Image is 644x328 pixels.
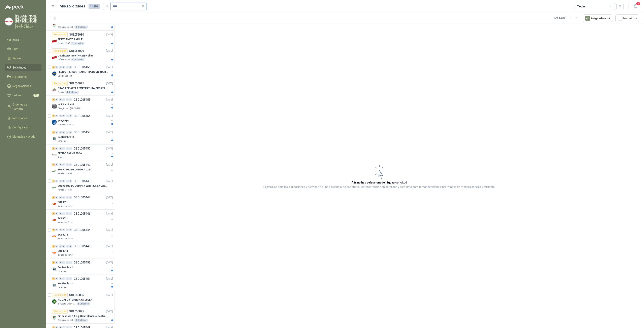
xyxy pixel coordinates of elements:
img: Company Logo [52,39,57,43]
p: Sin Babosas® 1 Kg: Control Natural de Caracoles y Babosas [58,314,108,318]
div: 1 [52,261,55,264]
div: 0 [62,147,65,150]
span: Configuración [12,125,30,130]
p: 14906716 [58,119,69,123]
div: 0 [62,277,65,280]
span: Licitaciones [12,75,27,79]
div: 6 [52,66,55,69]
span: Remisiones [12,116,27,120]
div: 0 [59,277,62,280]
p: Lafayette SAS [58,42,70,45]
div: 0 [59,115,62,117]
div: 0 [55,212,58,215]
div: 0 [55,277,58,280]
p: Septiembre II [58,265,73,269]
a: Por cotizarSOL056029[DATE] Company LogoCautín 25w 110v (WP25) WellerLafayette SAS5 Unidades [46,47,115,63]
p: Almatec [58,156,65,159]
div: 0 [69,180,72,182]
div: 0 [55,196,58,199]
p: Septiembre I [58,282,73,286]
div: 2 [52,115,55,117]
div: 0 [69,163,72,166]
img: Company Logo [52,87,57,92]
a: Chat [5,45,41,53]
div: 1 Unidades [71,42,85,45]
p: GSOL005445 [74,245,90,248]
p: [DATE] [106,163,113,167]
div: Por cotizar [52,48,68,53]
div: 0 [62,196,65,199]
div: 0 [55,147,58,150]
a: Inicio [5,36,41,44]
span: Manuales y ayuda [12,134,35,139]
p: SOL055896 [69,294,84,296]
p: SOL056021 [69,82,84,85]
p: Explora los detalles, cotizaciones y actividad de una solicitud al seleccionarla. Obtén informaci... [263,185,495,190]
p: SC00010 [58,249,68,253]
p: [DATE] [106,244,113,248]
p: GSOL005444 [74,229,90,231]
p: GSOL005448 [74,180,90,182]
p: GSOL005453 [74,131,90,134]
p: [DATE] [106,130,113,134]
a: 4 0 0 0 0 0 GSOL005450[DATE] Company LogoPEDIDO PALMASECAAlmatec [52,146,114,159]
p: [DATE] [106,179,113,183]
a: 1 0 0 0 0 0 GSOL005455[DATE] Company Logosolicitud # 633Oleaginosas [GEOGRAPHIC_DATA][PERSON_NAME] [52,97,114,110]
div: 0 [69,277,72,280]
span: 2 [636,2,640,6]
div: 0 [69,229,72,231]
img: Company Logo [52,169,57,174]
div: Por cotizar [52,293,68,297]
div: 1 - 50 de 8761 [554,15,580,22]
div: 0 [66,163,69,166]
div: 0 [55,261,58,264]
img: Company Logo [52,315,57,320]
a: Manuales y ayuda [5,133,41,140]
div: 1 Unidades [74,319,88,322]
div: 0 [66,66,69,69]
p: Industrias Tomy [58,253,73,257]
p: ALICATE 9" MARCA CRESCENT [58,298,94,302]
div: 0 [55,131,58,134]
p: Industrias Tomy [58,205,73,208]
p: GSOL005447 [74,196,90,199]
p: Laminate [58,270,66,273]
img: Company Logo [52,136,57,141]
span: close-circle [142,4,144,8]
img: Company Logo [5,18,13,25]
div: 0 [66,131,69,134]
a: Solicitudes [5,64,41,71]
p: Laminate [58,139,66,143]
a: Por cotizarSOL056021[DATE] Company LogoGRASA DE ALTA TEMPERATURA OKS 4210 X 5 KGPatojito1 Unidades [46,79,115,96]
div: 0 [66,98,69,101]
p: Cartones America [58,123,74,126]
img: Company Logo [52,22,57,27]
div: 0 [62,115,65,117]
p: GSOL005451 [74,277,90,280]
div: 0 [62,212,65,215]
div: 0 [55,115,58,117]
span: 14403 [89,4,100,9]
a: 6 0 0 0 0 0 GSOL005456[DATE] Company LogoPEDIDO [PERSON_NAME] - [PERSON_NAME]Colegio Bennett [52,65,114,78]
p: Patojito [58,91,64,94]
div: 1 [52,196,55,199]
div: 5 Unidades [76,302,90,305]
a: Órdenes de Compra [5,101,41,113]
div: 0 [59,98,62,101]
p: Lafayette SAS [58,58,70,61]
div: 0 [69,147,72,150]
p: PEDIDO PALMASECA [58,152,82,155]
div: 0 [62,131,65,134]
h3: Aún no has seleccionado niguna solicitud [352,180,407,185]
div: 0 [69,196,72,199]
p: GSOL005450 [74,147,90,150]
span: close-circle [142,5,144,7]
div: 0 [62,98,65,101]
span: 11 [33,94,39,97]
p: Industrias Tomy [58,221,73,224]
span: Inicio [12,38,19,42]
p: [DATE] [106,147,113,151]
div: 0 [69,131,72,134]
p: [DATE] [106,98,113,102]
button: 2 [632,3,639,10]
